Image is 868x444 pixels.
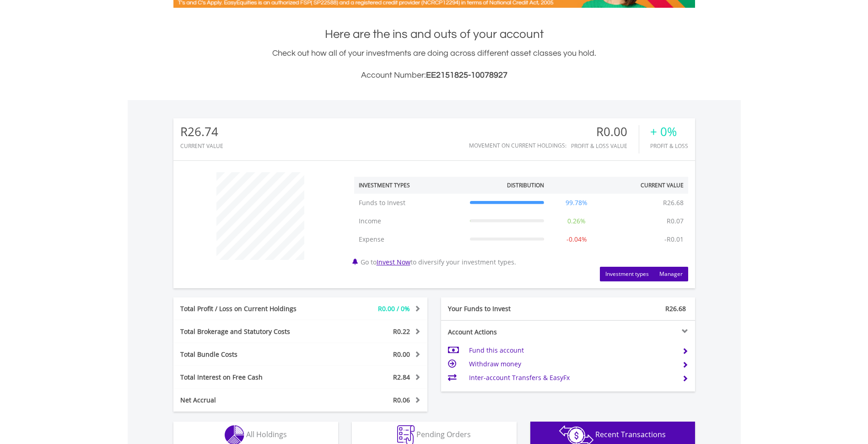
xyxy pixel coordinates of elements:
div: Total Brokerage and Statutory Costs [173,327,322,336]
div: R26.74 [180,125,223,138]
div: Total Bundle Costs [173,350,322,359]
td: -R0.01 [660,230,688,248]
div: Distribution [507,181,544,189]
td: Fund this account [469,344,674,357]
th: Current Value [604,177,688,194]
div: Check out how all of your investments are doing across different asset classes you hold. [173,47,695,82]
td: Income [354,212,465,230]
th: Investment Types [354,177,465,194]
a: Invest Now [377,258,410,266]
span: R26.68 [665,304,686,313]
td: 99.78% [549,194,604,212]
div: Profit & Loss [650,143,688,149]
div: + 0% [650,125,688,138]
div: Go to to diversify your investment types. [347,168,695,281]
td: Withdraw money [469,357,674,371]
span: All Holdings [246,429,287,439]
td: Expense [354,230,465,248]
td: -0.04% [549,230,604,248]
td: R26.68 [658,194,688,212]
td: R0.07 [662,212,688,230]
span: EE2151825-10078927 [426,71,507,79]
h3: Account Number: [173,69,695,82]
div: Total Profit / Loss on Current Holdings [173,304,322,313]
span: R0.00 [393,350,410,359]
span: R0.06 [393,396,410,404]
td: 0.26% [549,212,604,230]
span: Pending Orders [416,429,471,439]
td: Inter-account Transfers & EasyFx [469,371,674,385]
div: CURRENT VALUE [180,143,223,149]
h1: Here are the ins and outs of your account [173,26,695,42]
div: R0.00 [571,125,639,138]
button: Manager [654,267,688,281]
button: Investment types [600,267,654,281]
div: Movement on Current Holdings: [469,143,566,148]
div: Profit & Loss Value [571,143,639,149]
div: Your Funds to Invest [441,304,568,313]
span: R0.22 [393,327,410,336]
div: Total Interest on Free Cash [173,373,322,382]
span: R2.84 [393,373,410,381]
td: Funds to Invest [354,194,465,212]
div: Account Actions [441,328,568,337]
span: Recent Transactions [595,429,666,439]
span: R0.00 / 0% [378,304,410,313]
div: Net Accrual [173,396,322,405]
